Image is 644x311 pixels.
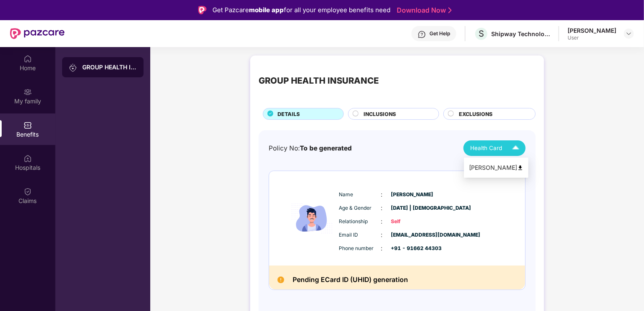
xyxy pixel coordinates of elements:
span: Phone number [339,245,381,253]
img: svg+xml;base64,PHN2ZyBpZD0iRHJvcGRvd24tMzJ4MzIiIHhtbG5zPSJodHRwOi8vd3d3LnczLm9yZy8yMDAwL3N2ZyIgd2... [626,30,632,37]
span: EXCLUSIONS [459,110,492,118]
span: : [381,230,383,240]
span: : [381,217,383,226]
img: svg+xml;base64,PHN2ZyBpZD0iSG9tZSIgeG1sbnM9Imh0dHA6Ly93d3cudzMub3JnLzIwMDAvc3ZnIiB3aWR0aD0iMjAiIG... [24,55,32,63]
span: [EMAIL_ADDRESS][DOMAIN_NAME] [391,231,433,239]
img: svg+xml;base64,PHN2ZyB3aWR0aD0iMjAiIGhlaWdodD0iMjAiIHZpZXdCb3g9IjAgMCAyMCAyMCIgZmlsbD0ibm9uZSIgeG... [24,88,32,96]
img: Stroke [448,6,452,15]
span: Name [339,191,381,199]
span: INCLUSIONS [364,110,396,118]
a: Download Now [397,6,449,15]
span: Self [391,218,433,226]
span: DETAILS [277,110,300,118]
img: icon [287,181,337,256]
div: Policy No: [269,143,352,153]
div: Get Pazcare for all your employee benefits need [212,5,390,15]
img: svg+xml;base64,PHN2ZyBpZD0iSGVscC0zMngzMiIgeG1sbnM9Imh0dHA6Ly93d3cudzMub3JnLzIwMDAvc3ZnIiB3aWR0aD... [418,30,426,39]
img: Icuh8uwCUCF+XjCZyLQsAKiDCM9HiE6CMYmKQaPGkZKaA32CAAACiQcFBJY0IsAAAAASUVORK5CYII= [508,141,523,155]
img: Pending [277,277,284,283]
h2: Pending ECard ID (UHID) generation [293,274,408,285]
span: : [381,203,383,213]
div: [PERSON_NAME] [469,163,524,172]
div: User [568,34,616,41]
img: svg+xml;base64,PHN2ZyBpZD0iQ2xhaW0iIHhtbG5zPSJodHRwOi8vd3d3LnczLm9yZy8yMDAwL3N2ZyIgd2lkdGg9IjIwIi... [24,187,32,196]
img: Logo [198,6,207,14]
span: [PERSON_NAME] [391,191,433,199]
span: +91 - 91662 44303 [391,245,433,253]
img: svg+xml;base64,PHN2ZyB3aWR0aD0iMjAiIGhlaWdodD0iMjAiIHZpZXdCb3g9IjAgMCAyMCAyMCIgZmlsbD0ibm9uZSIgeG... [69,63,77,72]
img: svg+xml;base64,PHN2ZyBpZD0iSG9zcGl0YWxzIiB4bWxucz0iaHR0cDovL3d3dy53My5vcmcvMjAwMC9zdmciIHdpZHRoPS... [24,154,32,163]
div: [PERSON_NAME] [568,26,616,34]
span: : [381,244,383,253]
button: Health Card [463,140,526,156]
img: svg+xml;base64,PHN2ZyB4bWxucz0iaHR0cDovL3d3dy53My5vcmcvMjAwMC9zdmciIHdpZHRoPSI0OCIgaGVpZ2h0PSI0OC... [517,165,524,171]
div: Get Help [429,30,450,37]
span: [DATE] | [DEMOGRAPHIC_DATA] [391,204,433,212]
img: New Pazcare Logo [10,28,65,39]
span: Health Card [470,144,502,153]
div: GROUP HEALTH INSURANCE [82,63,137,71]
div: GROUP HEALTH INSURANCE [259,74,379,87]
span: Email ID [339,231,381,239]
span: To be generated [300,144,352,152]
span: Age & Gender [339,204,381,212]
strong: mobile app [249,6,284,14]
div: Shipway Technology Pvt. Ltd [491,30,550,38]
img: svg+xml;base64,PHN2ZyBpZD0iQmVuZWZpdHMiIHhtbG5zPSJodHRwOi8vd3d3LnczLm9yZy8yMDAwL3N2ZyIgd2lkdGg9Ij... [24,121,32,129]
span: S [479,29,484,39]
span: : [381,190,383,199]
span: Relationship [339,218,381,226]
